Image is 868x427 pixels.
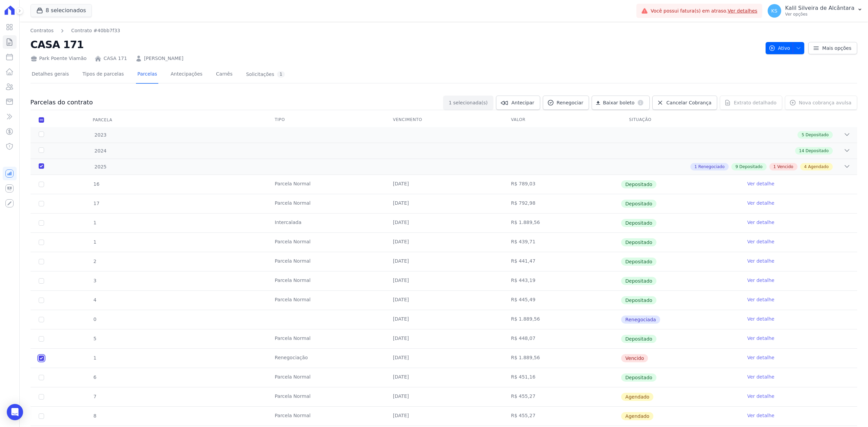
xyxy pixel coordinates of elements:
td: R$ 448,07 [503,329,621,348]
a: CASA 171 [103,55,127,62]
input: default [39,413,44,419]
input: Só é possível selecionar pagamentos em aberto [39,240,44,245]
input: Só é possível selecionar pagamentos em aberto [39,278,44,284]
a: Renegociar [543,96,589,110]
span: 0 [93,317,97,322]
div: Parcela [85,113,121,127]
a: Ver detalhe [747,373,774,380]
span: 16 [93,181,100,187]
td: [DATE] [385,175,503,194]
span: 2025 [94,163,107,170]
span: selecionada(s) [453,99,488,106]
a: Parcelas [136,66,158,84]
span: KS [771,8,777,13]
td: Parcela Normal [267,407,384,426]
span: Depositado [621,219,656,227]
input: Só é possível selecionar pagamentos em aberto [39,317,44,322]
span: 3 [93,278,97,283]
span: 5 [93,336,97,341]
a: Tipos de parcelas [81,66,125,84]
td: R$ 455,27 [503,387,621,406]
a: Ver detalhe [747,335,774,342]
td: [DATE] [385,194,503,213]
td: [DATE] [385,329,503,348]
td: Renegociação [267,349,384,368]
span: Cancelar Cobrança [666,99,711,106]
td: Intercalada [267,213,384,232]
a: Baixar boleto [592,96,650,110]
a: Ver detalhe [747,296,774,303]
nav: Breadcrumb [31,27,760,34]
th: Tipo [267,113,384,127]
td: R$ 1.889,56 [503,213,621,232]
td: [DATE] [385,407,503,426]
td: Parcela Normal [267,291,384,310]
span: 2 [93,259,97,264]
a: Ver detalhe [747,277,774,284]
td: Parcela Normal [267,252,384,271]
p: Ver opções [785,12,854,17]
span: Vencido [621,354,648,362]
td: [DATE] [385,310,503,329]
td: Parcela Normal [267,233,384,252]
span: Mais opções [822,45,851,52]
a: [PERSON_NAME] [144,55,183,62]
td: R$ 792,98 [503,194,621,213]
td: R$ 443,19 [503,271,621,290]
span: Depositado [621,200,656,208]
td: Parcela Normal [267,194,384,213]
span: Depositado [621,238,656,246]
span: Depositado [806,132,829,138]
td: R$ 439,71 [503,233,621,252]
div: Solicitações [246,71,285,78]
td: [DATE] [385,349,503,368]
a: Ver detalhes [728,8,757,14]
td: R$ 455,27 [503,407,621,426]
span: 2023 [94,131,107,139]
td: [DATE] [385,213,503,232]
span: Baixar boleto [603,99,634,106]
span: 14 [799,148,804,154]
h3: Parcelas do contrato [31,98,93,106]
div: 1 [277,71,285,78]
a: Antecipações [169,66,204,84]
span: Vencido [777,164,793,170]
th: Vencimento [385,113,503,127]
button: KS Kalil Silveira de Alcântara Ver opções [762,1,868,20]
th: Situação [621,113,739,127]
span: Depositado [806,148,829,154]
td: Parcela Normal [267,368,384,387]
input: default [39,355,44,361]
span: Renegociar [557,99,584,106]
td: [DATE] [385,233,503,252]
a: Antecipar [496,96,540,110]
div: Open Intercom Messenger [7,404,23,420]
input: Só é possível selecionar pagamentos em aberto [39,201,44,206]
span: 4 [804,164,807,170]
td: Parcela Normal [267,329,384,348]
span: 1 [449,99,452,106]
input: Só é possível selecionar pagamentos em aberto [39,259,44,264]
td: [DATE] [385,387,503,406]
td: R$ 445,49 [503,291,621,310]
input: Só é possível selecionar pagamentos em aberto [39,375,44,380]
td: Parcela Normal [267,175,384,194]
span: Depositado [621,180,656,188]
td: [DATE] [385,368,503,387]
td: R$ 451,16 [503,368,621,387]
a: Contratos [31,27,54,34]
td: R$ 1.889,56 [503,349,621,368]
td: Parcela Normal [267,271,384,290]
span: Depositado [621,335,656,343]
a: Contrato #40bb7f33 [71,27,120,34]
p: Kalil Silveira de Alcântara [785,5,854,12]
a: Ver detalhe [747,316,774,322]
a: Ver detalhe [747,393,774,400]
button: 8 selecionados [31,4,92,17]
span: 6 [93,374,97,380]
a: Solicitações1 [245,66,287,84]
span: 5 [802,132,804,138]
td: [DATE] [385,252,503,271]
span: 17 [93,201,100,206]
span: 7 [93,394,97,399]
